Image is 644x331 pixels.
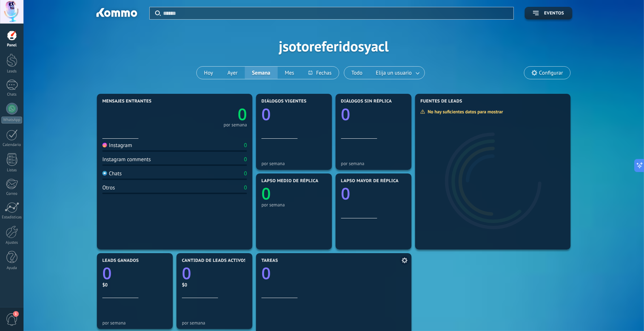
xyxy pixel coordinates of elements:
[375,68,413,78] span: Elija un usuario
[244,170,247,177] div: 0
[421,99,462,104] span: Fuentes de leads
[102,320,167,326] div: por semana
[544,11,564,16] span: Eventos
[1,117,22,123] div: WhatsApp
[261,258,278,263] span: Tareas
[344,67,370,79] button: Todo
[261,179,319,184] span: Lapso medio de réplica
[220,67,245,79] button: Ayer
[1,266,22,271] div: Ayuda
[102,263,112,285] text: 0
[261,183,271,205] text: 0
[102,142,132,149] div: Instagram
[420,109,508,115] div: No hay suficientes datos para mostrar
[1,92,22,97] div: Chats
[102,99,152,104] span: Mensajes entrantes
[341,183,350,205] text: 0
[197,67,220,79] button: Hoy
[102,282,167,288] div: $0
[525,7,572,20] button: Eventos
[1,168,22,173] div: Listas
[175,103,247,125] a: 0
[102,143,107,147] img: Instagram
[182,320,247,326] div: por semana
[182,258,247,263] span: Cantidad de leads activos
[182,282,247,288] div: $0
[102,258,139,263] span: Leads ganados
[301,67,338,79] button: Fechas
[102,171,107,176] img: Chats
[238,103,247,125] text: 0
[244,142,247,149] div: 0
[245,67,278,79] button: Semana
[539,70,563,76] span: Configurar
[370,67,425,79] button: Elija un usuario
[1,240,22,245] div: Ajustes
[341,103,350,125] text: 0
[261,202,327,208] div: por semana
[102,170,122,177] div: Chats
[1,43,22,48] div: Panel
[102,263,167,285] a: 0
[244,184,247,191] div: 0
[244,156,247,163] div: 0
[341,99,392,104] span: Diálogos sin réplica
[1,215,22,220] div: Estadísticas
[261,99,307,104] span: Diálogos vigentes
[1,69,22,74] div: Leads
[182,263,191,285] text: 0
[261,103,271,125] text: 0
[261,161,327,166] div: por semana
[341,179,398,184] span: Lapso mayor de réplica
[278,67,302,79] button: Mes
[182,263,247,285] a: 0
[261,263,406,285] a: 0
[102,156,151,163] div: Instagram comments
[223,123,247,127] div: por semana
[102,184,115,191] div: Otros
[341,161,406,166] div: por semana
[1,143,22,147] div: Calendario
[13,311,19,317] span: 1
[261,263,271,285] text: 0
[1,192,22,196] div: Correo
